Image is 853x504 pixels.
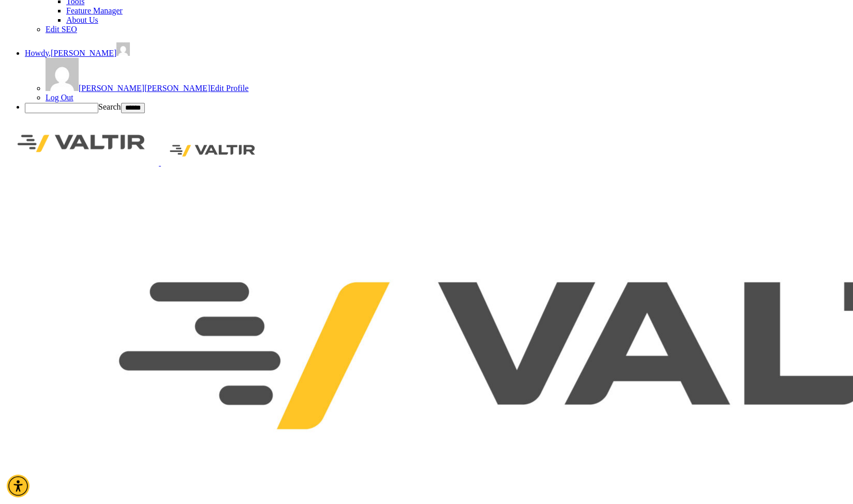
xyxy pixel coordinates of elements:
label: Search [98,102,121,111]
a: About Us [66,16,98,24]
span: [PERSON_NAME] [51,49,116,57]
span: [PERSON_NAME] [144,84,210,93]
img: Valtir Rentals [161,136,264,165]
a: Feature Manager [66,6,123,15]
div: Accessibility Menu [7,475,29,497]
a: Howdy, [25,49,130,57]
a: Log Out [46,93,73,102]
ul: Howdy, Theresa Stultz [25,58,849,102]
a: Edit SEO [46,25,77,34]
img: Valtir Rentals [4,121,159,165]
span: Edit Profile [210,84,248,93]
span: [PERSON_NAME] [79,84,144,93]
